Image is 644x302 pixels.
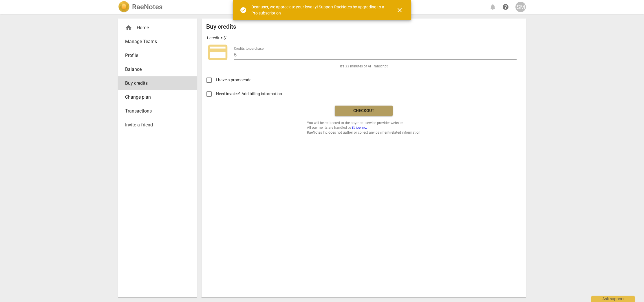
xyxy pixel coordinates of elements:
[125,38,185,45] span: Manage Teams
[118,62,197,76] a: Balance
[339,108,388,114] span: Checkout
[125,108,185,115] span: Transactions
[216,91,283,97] span: Need invoice? Add billing information
[206,41,229,64] span: credit_card
[125,24,132,31] span: home
[352,126,367,130] a: Stripe Inc.
[251,11,281,15] a: Pro subscription
[251,4,386,16] div: Dear user, we appreciate your loyalty! Support RaeNotes by upgrading to a
[125,121,185,128] span: Invite a friend
[396,7,403,14] span: close
[125,24,185,31] div: Home
[240,7,247,14] span: check_circle
[118,21,197,35] div: Home
[307,121,420,135] span: You will be redirected to the payment service provider website. All payments are handled by RaeNo...
[132,3,162,11] h2: RaeNotes
[234,47,264,50] label: Credits to purchase
[118,118,197,132] a: Invite a friend
[335,106,393,116] button: Checkout
[125,80,185,87] span: Buy credits
[118,49,197,62] a: Profile
[118,90,197,104] a: Change plan
[393,3,407,17] button: Close
[125,94,185,101] span: Change plan
[591,296,635,302] div: Ask support
[502,3,509,10] span: help
[340,64,388,69] span: It's 33 minutes of AI Transcript
[118,1,130,13] img: Logo
[118,104,197,118] a: Transactions
[206,23,236,30] h2: Buy credits
[118,1,162,13] a: LogoRaeNotes
[125,52,185,59] span: Profile
[125,66,185,73] span: Balance
[118,76,197,90] a: Buy credits
[500,2,511,12] a: Help
[515,2,526,12] button: SM
[206,35,228,41] p: 1 credit = $1
[216,77,251,83] span: I have a promocode
[118,35,197,49] a: Manage Teams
